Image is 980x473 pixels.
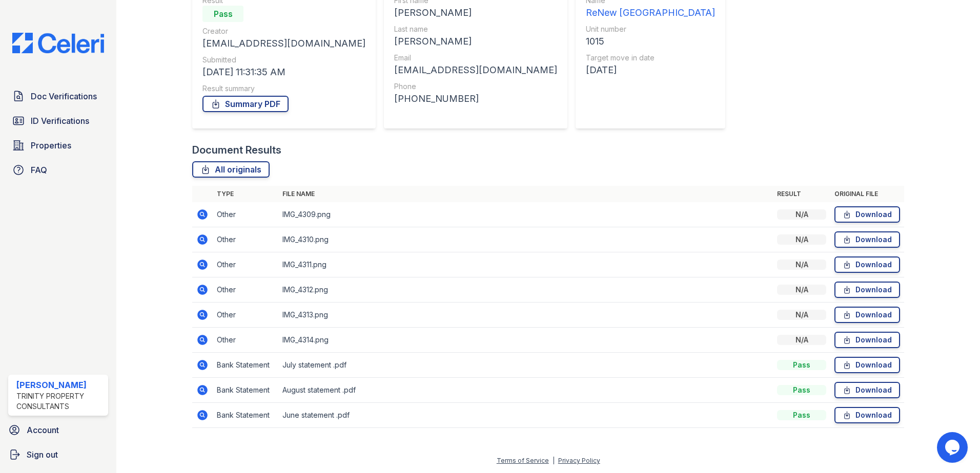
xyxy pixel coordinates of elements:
[777,385,826,395] div: Pass
[830,186,904,202] th: Original file
[937,432,970,463] iframe: chat widget
[394,63,557,77] div: [EMAIL_ADDRESS][DOMAIN_NAME]
[202,36,365,51] div: [EMAIL_ADDRESS][DOMAIN_NAME]
[16,391,104,412] div: Trinity Property Consultants
[586,6,715,20] div: ReNew [GEOGRAPHIC_DATA]
[202,55,365,65] div: Submitted
[278,202,773,227] td: IMG_4309.png
[202,65,365,79] div: [DATE] 11:31:35 AM
[278,378,773,403] td: August statement .pdf
[278,252,773,277] td: IMG_4311.png
[213,202,278,227] td: Other
[278,328,773,353] td: IMG_4314.png
[586,24,715,34] div: Unit number
[394,24,557,34] div: Last name
[777,410,826,420] div: Pass
[394,81,557,92] div: Phone
[278,277,773,303] td: IMG_4312.png
[834,332,900,348] a: Download
[202,6,243,22] div: Pass
[31,164,47,176] span: FAQ
[213,403,278,428] td: Bank Statement
[27,448,58,461] span: Sign out
[586,53,715,63] div: Target move in date
[773,186,830,202] th: Result
[213,328,278,353] td: Other
[558,457,600,464] a: Privacy Policy
[834,282,900,298] a: Download
[213,353,278,378] td: Bank Statement
[31,115,89,127] span: ID Verifications
[202,96,289,112] a: Summary PDF
[834,407,900,423] a: Download
[834,357,900,373] a: Download
[213,227,278,252] td: Other
[777,285,826,295] div: N/A
[8,111,108,131] a: ID Verifications
[4,33,112,53] img: CE_Logo_Blue-a8612792a0a2168367f1c8372b55b34899dd931a85d93a1a3d3e32e68fde9ad4.png
[213,303,278,328] td: Other
[192,161,270,178] a: All originals
[27,424,59,436] span: Account
[394,92,557,106] div: [PHONE_NUMBER]
[192,143,281,157] div: Document Results
[278,186,773,202] th: File name
[394,6,557,20] div: [PERSON_NAME]
[213,277,278,303] td: Other
[394,34,557,49] div: [PERSON_NAME]
[777,234,826,245] div: N/A
[8,135,108,156] a: Properties
[202,83,365,94] div: Result summary
[777,310,826,320] div: N/A
[777,360,826,370] div: Pass
[834,231,900,248] a: Download
[31,90,97,102] span: Doc Verifications
[213,378,278,403] td: Bank Statement
[278,403,773,428] td: June statement .pdf
[834,256,900,273] a: Download
[586,34,715,49] div: 1015
[553,457,555,464] div: |
[777,209,826,220] div: N/A
[4,444,112,465] a: Sign out
[4,420,112,440] a: Account
[16,379,104,391] div: [PERSON_NAME]
[31,139,71,152] span: Properties
[497,457,549,464] a: Terms of Service
[278,353,773,378] td: July statement .pdf
[394,53,557,63] div: Email
[202,26,365,36] div: Creator
[834,307,900,323] a: Download
[213,186,278,202] th: Type
[777,260,826,270] div: N/A
[834,382,900,398] a: Download
[8,160,108,180] a: FAQ
[8,86,108,106] a: Doc Verifications
[834,206,900,223] a: Download
[213,252,278,277] td: Other
[278,227,773,252] td: IMG_4310.png
[777,335,826,345] div: N/A
[586,63,715,77] div: [DATE]
[278,303,773,328] td: IMG_4313.png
